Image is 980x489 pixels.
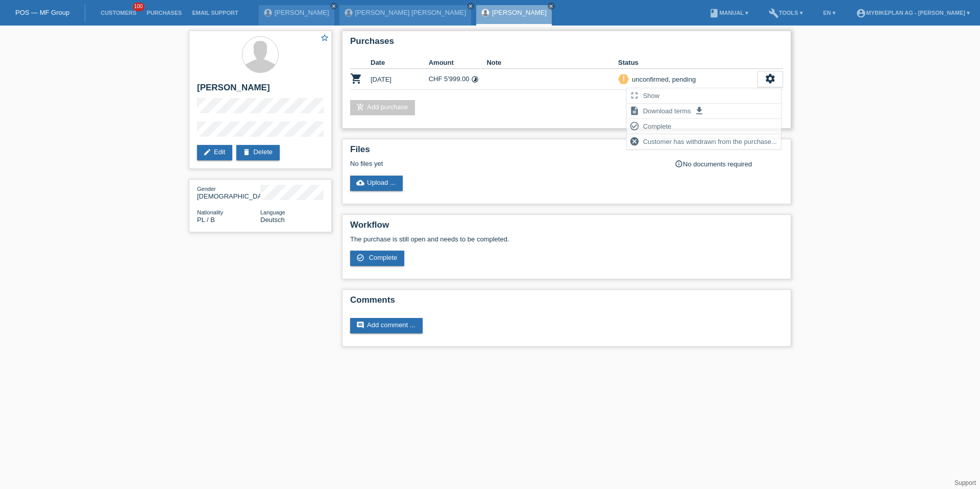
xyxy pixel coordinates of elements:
[350,160,662,167] div: No files yet
[197,216,215,224] span: Poland / B / 01.03.2022
[350,251,404,266] a: check_circle_outline Complete
[187,10,243,16] a: Email Support
[618,57,757,69] th: Status
[260,209,285,215] span: Language
[369,254,398,261] span: Complete
[371,69,429,90] td: [DATE]
[765,73,776,84] i: settings
[709,8,719,18] i: book
[330,3,337,10] a: close
[818,10,841,16] a: EN ▾
[492,9,547,16] a: [PERSON_NAME]
[694,106,704,116] i: get_app
[468,4,473,9] i: close
[429,69,487,90] td: CHF 5'999.00
[197,186,216,192] span: Gender
[629,90,640,101] i: fullscreen
[704,10,753,16] a: bookManual ▾
[629,74,696,85] div: unconfirmed, pending
[629,106,640,116] i: description
[320,33,329,44] a: star_border
[203,148,211,156] i: edit
[620,75,627,82] i: priority_high
[764,10,808,16] a: buildTools ▾
[95,10,141,16] a: Customers
[197,209,223,215] span: Nationality
[350,144,783,160] h2: Files
[675,160,783,168] div: No documents required
[350,318,423,333] a: commentAdd comment ...
[356,321,364,329] i: comment
[856,8,866,18] i: account_circle
[629,121,640,131] i: check_circle_outline
[350,72,362,85] i: POSP00026005
[467,3,474,10] a: close
[15,9,69,16] a: POS — MF Group
[549,4,554,9] i: close
[954,479,976,486] a: Support
[350,100,415,115] a: add_shopping_cartAdd purchase
[851,10,975,16] a: account_circleMybikeplan AG - [PERSON_NAME] ▾
[350,220,783,235] h2: Workflow
[236,145,280,160] a: deleteDelete
[141,10,187,16] a: Purchases
[197,145,232,160] a: editEdit
[355,9,466,16] a: [PERSON_NAME] [PERSON_NAME]
[242,148,251,156] i: delete
[642,105,693,117] span: Download terms
[350,295,783,310] h2: Comments
[429,57,487,69] th: Amount
[356,103,364,111] i: add_shopping_cart
[642,89,661,102] span: Show
[371,57,429,69] th: Date
[675,160,683,168] i: info_outline
[197,83,324,98] h2: [PERSON_NAME]
[133,3,145,11] span: 100
[548,3,555,10] a: close
[350,36,783,52] h2: Purchases
[197,185,260,200] div: [DEMOGRAPHIC_DATA]
[275,9,329,16] a: [PERSON_NAME]
[350,235,783,243] p: The purchase is still open and needs to be completed.
[356,254,364,262] i: check_circle_outline
[320,33,329,42] i: star_border
[642,120,673,132] span: Complete
[350,176,403,191] a: cloud_uploadUpload ...
[356,179,364,187] i: cloud_upload
[331,4,336,9] i: close
[769,8,779,18] i: build
[260,216,285,224] span: Deutsch
[486,57,618,69] th: Note
[471,76,479,83] i: 48 instalments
